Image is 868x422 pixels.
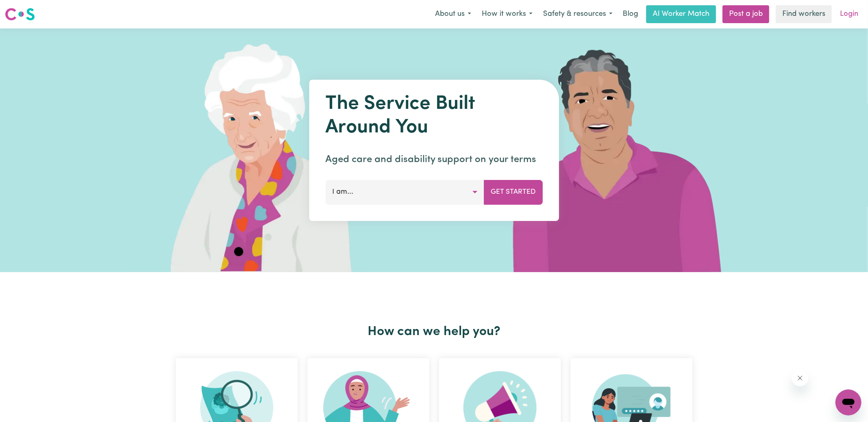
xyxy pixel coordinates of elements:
[5,5,35,24] a: Careseekers logo
[776,5,832,23] a: Find workers
[476,6,538,23] button: How it works
[484,180,543,204] button: Get Started
[325,180,484,204] button: I am...
[723,5,769,23] a: Post a job
[325,152,543,167] p: Aged care and disability support on your terms
[430,6,476,23] button: About us
[835,5,863,23] a: Login
[618,5,643,23] a: Blog
[836,390,862,416] iframe: Button to launch messaging window
[538,6,618,23] button: Safety & resources
[5,7,35,22] img: Careseekers logo
[5,6,49,12] span: Need any help?
[646,5,716,23] a: AI Worker Match
[325,93,543,139] h1: The Service Built Around You
[171,324,697,340] h2: How can we help you?
[792,370,808,386] iframe: Close message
